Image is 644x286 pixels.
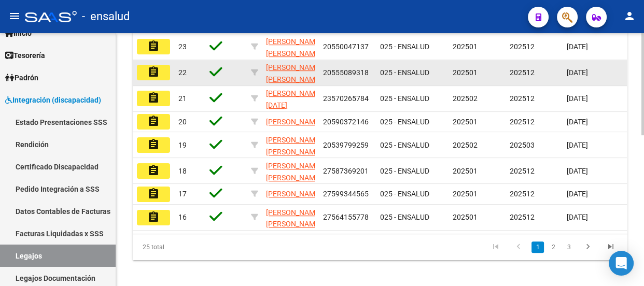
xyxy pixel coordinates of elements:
mat-icon: assignment [147,66,160,78]
div: 25 total [133,234,230,260]
span: 025 - ENSALUD [380,42,429,51]
span: [DATE] [567,213,588,221]
span: 20539799259 [323,141,369,149]
a: 2 [547,241,559,253]
mat-icon: assignment [147,188,160,200]
mat-icon: assignment [147,211,160,223]
mat-icon: assignment [147,40,160,52]
span: 202512 [510,42,535,51]
span: 202501 [453,118,478,126]
span: [PERSON_NAME] [PERSON_NAME] [266,63,321,83]
span: 202512 [510,68,535,77]
span: 202512 [510,190,535,198]
a: 3 [563,241,575,253]
span: 202501 [453,42,478,51]
span: 23570265784 [323,94,369,103]
span: 23 [178,42,187,51]
span: 025 - ENSALUD [380,141,429,149]
span: 202512 [510,94,535,103]
span: 025 - ENSALUD [380,94,429,103]
span: 202512 [510,213,535,221]
li: page 3 [561,238,577,256]
span: 202501 [453,68,478,77]
span: 025 - ENSALUD [380,213,429,221]
span: 202501 [453,190,478,198]
mat-icon: person [623,10,636,22]
span: 19 [178,141,187,149]
span: 17 [178,190,187,198]
span: 27599344565 [323,190,369,198]
span: [DATE] [567,94,588,103]
span: 202501 [453,167,478,175]
span: 025 - ENSALUD [380,167,429,175]
span: Integración (discapacidad) [5,94,101,106]
span: [PERSON_NAME] [PERSON_NAME] [266,162,321,182]
span: [DATE] [567,42,588,51]
span: 025 - ENSALUD [380,68,429,77]
span: [DATE] [567,68,588,77]
mat-icon: menu [8,10,21,22]
span: 202512 [510,118,535,126]
span: [PERSON_NAME] [PERSON_NAME] [266,136,321,156]
li: page 1 [530,238,545,256]
li: page 2 [545,238,561,256]
span: [PERSON_NAME] [PERSON_NAME] [266,208,321,228]
span: 18 [178,167,187,175]
a: go to next page [578,241,598,253]
span: [DATE] [567,141,588,149]
span: - ensalud [82,5,130,28]
span: 20 [178,118,187,126]
span: 27587369201 [323,167,369,175]
a: go to first page [486,241,506,253]
span: 202503 [510,141,535,149]
div: Open Intercom Messenger [609,251,634,276]
mat-icon: assignment [147,92,160,104]
mat-icon: assignment [147,115,160,127]
span: [PERSON_NAME] [266,118,321,126]
span: 27564155778 [323,213,369,221]
span: 21 [178,94,187,103]
span: 20550047137 [323,42,369,51]
span: 22 [178,68,187,77]
a: go to last page [601,241,621,253]
span: 025 - ENSALUD [380,118,429,126]
mat-icon: assignment [147,138,160,151]
span: [DATE] [567,167,588,175]
span: [DATE] [567,118,588,126]
span: 16 [178,213,187,221]
span: 202502 [453,141,478,149]
span: Tesorería [5,50,45,61]
span: 202512 [510,167,535,175]
span: 20555089318 [323,68,369,77]
span: [PERSON_NAME][DATE] [266,89,321,109]
a: go to previous page [509,241,528,253]
span: 20590372146 [323,118,369,126]
span: 025 - ENSALUD [380,190,429,198]
span: 202502 [453,94,478,103]
span: 202501 [453,213,478,221]
mat-icon: assignment [147,164,160,177]
span: Padrón [5,72,38,83]
span: [DATE] [567,190,588,198]
span: [PERSON_NAME] [PERSON_NAME] [266,37,321,58]
a: 1 [531,241,544,253]
span: [PERSON_NAME] [266,190,321,198]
